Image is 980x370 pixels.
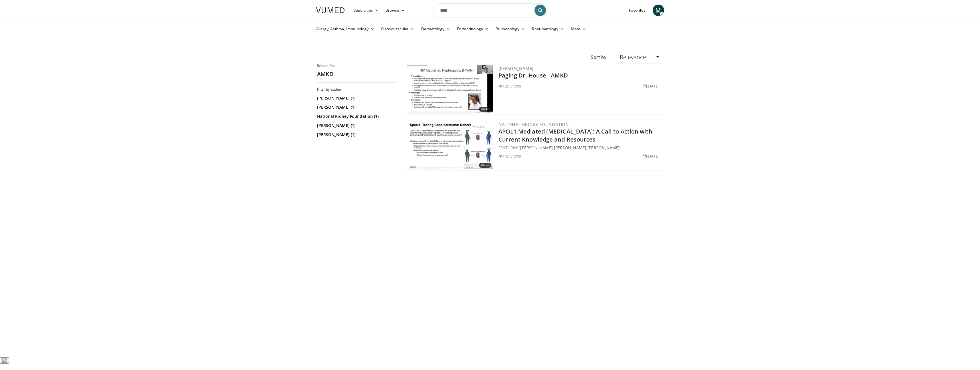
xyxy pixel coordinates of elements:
a: [PERSON_NAME] (1) [317,95,396,101]
a: [PERSON_NAME] (1) [317,132,396,138]
a: Browse [382,5,408,16]
p: Results for: [317,63,397,68]
span: 08:40 [479,107,491,112]
li: 145 views [498,153,521,159]
span: 96:36 [479,163,491,168]
div: FEATURING , , [498,145,662,151]
div: Sort by: [587,51,612,63]
a: 08:40 [407,65,493,113]
a: Paging Dr. House - AMKD [498,71,568,79]
li: 135 views [498,83,521,89]
a: Pulmonology [492,23,528,35]
a: More [567,23,589,35]
li: [DATE] [643,83,660,89]
a: Rheumatology [528,23,567,35]
li: [DATE] [643,153,660,159]
a: Specialties [350,5,382,16]
a: Relevance [616,51,663,63]
a: [PERSON_NAME] [520,145,553,150]
a: [PERSON_NAME] (1) [317,104,396,110]
a: APOL1-Mediated [MEDICAL_DATA]: A Call to Action with Current Knowledge and Resources [498,128,652,143]
a: National Kidney Foundation (1) [317,114,396,119]
h3: Filter by author: [317,87,397,92]
a: Favorites [625,5,649,16]
img: 8b5c41a1-7d3a-4cfe-bffc-4dd3b7632263.300x170_q85_crop-smart_upscale.jpg [407,121,493,169]
a: [PERSON_NAME] [554,145,586,150]
a: National Kidney Foundation [498,122,569,127]
a: [PERSON_NAME] (1) [317,123,396,128]
a: Cardiovascular [378,23,417,35]
a: Dermatology [418,23,454,35]
img: VuMedi Logo [316,7,347,13]
a: 96:36 [407,121,493,169]
input: Search topics, interventions [433,3,547,17]
img: 91901939-307e-4ba8-8551-35697756511b.300x170_q85_crop-smart_upscale.jpg [407,65,493,113]
a: M [653,5,664,16]
h2: AMKD [317,70,397,78]
span: Relevance [620,53,646,61]
a: Endocrinology [454,23,492,35]
a: Allergy, Asthma, Immunology [313,23,378,35]
a: [PERSON_NAME] [498,65,534,71]
a: [PERSON_NAME] [587,145,620,150]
